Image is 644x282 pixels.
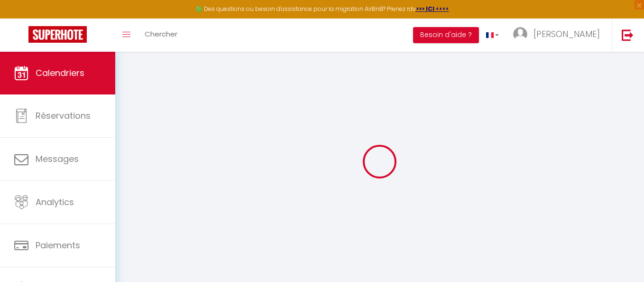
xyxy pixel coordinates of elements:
[534,28,600,40] span: [PERSON_NAME]
[36,110,91,122] span: Réservations
[36,196,74,208] span: Analytics
[138,19,184,52] a: Chercher
[416,5,449,13] a: >>> ICI <<<<
[28,26,87,43] img: Super Booking
[36,67,84,79] span: Calendriers
[506,19,612,52] a: ... [PERSON_NAME]
[513,27,527,41] img: ...
[622,29,634,41] img: logout
[413,27,479,43] button: Besoin d'aide ?
[36,153,79,165] span: Messages
[145,29,177,39] span: Chercher
[36,239,80,251] span: Paiements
